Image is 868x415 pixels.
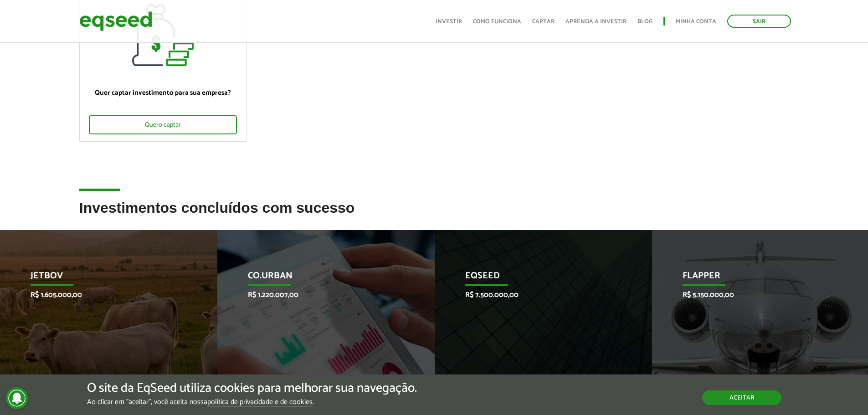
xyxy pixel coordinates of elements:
[637,19,652,25] a: Blog
[683,271,825,286] p: Flapper
[89,89,237,97] p: Quer captar investimento para sua empresa?
[31,291,173,299] p: R$ 1.605.000,00
[702,390,781,405] button: Aceitar
[31,271,173,286] p: JetBov
[436,19,462,25] a: Investir
[532,19,555,25] a: Captar
[87,398,417,406] p: Ao clicar em "aceitar", você aceita nossa .
[79,200,789,230] h2: Investimentos concluídos com sucesso
[465,291,608,299] p: R$ 7.500.000,00
[465,271,608,286] p: EqSeed
[207,399,313,406] a: política de privacidade e de cookies
[248,291,390,299] p: R$ 1.220.007,00
[676,19,716,25] a: Minha conta
[683,291,825,299] p: R$ 5.150.000,00
[79,9,152,33] img: EqSeed
[87,381,417,395] h5: O site da EqSeed utiliza cookies para melhorar sua navegação.
[727,15,791,28] a: Sair
[248,271,390,286] p: Co.Urban
[565,19,627,25] a: Aprenda a investir
[89,115,237,134] div: Quero captar
[473,19,521,25] a: Como funciona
